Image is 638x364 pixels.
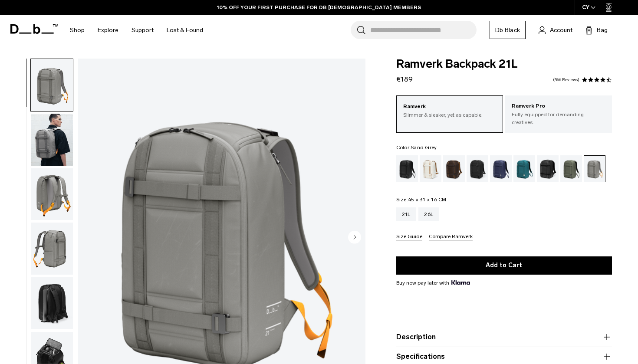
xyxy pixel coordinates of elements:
nav: Main Navigation [63,15,210,46]
button: Ramverk Backpack 21L Sand Grey [30,168,73,221]
a: Ramverk Pro Fully equipped for demanding creatives. [505,95,612,133]
a: Account [539,25,572,35]
button: Ramverk Backpack 21L Sand Grey [30,59,73,111]
a: Oatmilk [420,155,441,182]
button: Size Guide [396,234,422,240]
span: €189 [396,75,413,83]
button: Specifications [396,351,612,362]
span: Buy now pay later with [396,279,470,287]
a: Espresso [443,155,465,182]
a: Explore [98,15,118,46]
a: Shop [70,15,85,46]
button: Ramverk Backpack 21L Sand Grey [30,113,73,166]
a: Blue Hour [490,155,512,182]
a: Db Black [490,21,526,39]
span: 45 x 31 x 16 CM [408,197,447,203]
span: Sand Grey [411,144,437,151]
img: Ramverk Backpack 21L Sand Grey [31,168,73,220]
button: Add to Cart [396,256,612,275]
a: Charcoal Grey [467,155,488,182]
span: Bag [597,26,608,35]
button: Bag [585,25,608,35]
p: Ramverk [403,102,496,111]
img: Ramverk Backpack 21L Sand Grey [31,59,73,111]
button: Description [396,332,612,342]
a: Support [132,15,154,46]
button: Compare Ramverk [429,234,473,240]
a: 26L [418,207,439,221]
span: Account [550,26,572,35]
button: Next slide [348,230,361,245]
a: Reflective Black [537,155,559,182]
legend: Size: [396,197,447,202]
a: Midnight Teal [513,155,535,182]
a: Black Out [396,155,418,182]
img: Ramverk Backpack 21L Sand Grey [31,114,73,166]
span: Ramverk Backpack 21L [396,59,612,70]
p: Ramverk Pro [512,102,605,111]
legend: Color: [396,145,437,150]
a: 566 reviews [553,78,579,82]
button: Ramverk Backpack 21L Sand Grey [30,277,73,330]
a: Moss Green [560,155,582,182]
p: Slimmer & sleaker, yet as capable. [403,111,496,119]
button: Ramverk Backpack 21L Sand Grey [30,222,73,275]
a: Lost & Found [167,15,203,46]
img: {"height" => 20, "alt" => "Klarna"} [451,280,470,285]
img: Ramverk Backpack 21L Sand Grey [31,223,73,275]
a: 21L [396,207,416,221]
img: Ramverk Backpack 21L Sand Grey [31,277,73,329]
a: 10% OFF YOUR FIRST PURCHASE FOR DB [DEMOGRAPHIC_DATA] MEMBERS [217,3,421,11]
a: Sand Grey [584,155,605,182]
p: Fully equipped for demanding creatives. [512,111,605,126]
